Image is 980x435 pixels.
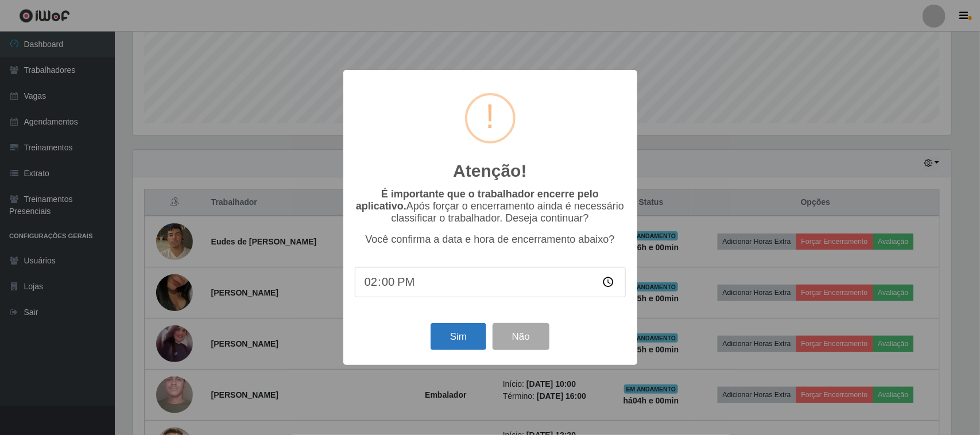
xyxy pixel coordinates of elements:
[355,188,626,224] p: Após forçar o encerramento ainda é necessário classificar o trabalhador. Deseja continuar?
[453,161,526,181] h2: Atenção!
[355,234,626,246] p: Você confirma a data e hora de encerramento abaixo?
[493,323,549,350] button: Não
[431,323,486,350] button: Sim
[356,188,599,212] b: É importante que o trabalhador encerre pelo aplicativo.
